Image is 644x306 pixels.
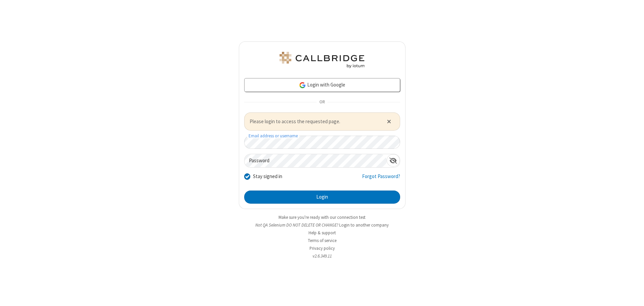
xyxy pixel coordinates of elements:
img: QA Selenium DO NOT DELETE OR CHANGE [278,52,366,68]
span: Please login to access the requested page. [250,118,379,126]
li: v2.6.349.11 [239,253,406,259]
button: Login [244,191,400,204]
li: Not QA Selenium DO NOT DELETE OR CHANGE? [239,222,406,228]
button: Login to another company [339,222,389,228]
a: Privacy policy [310,245,335,251]
input: Password [245,154,387,167]
a: Login with Google [244,78,400,92]
a: Terms of service [308,238,336,243]
a: Make sure you're ready with our connection test [279,214,365,220]
div: Show password [387,154,400,167]
label: Stay signed in [253,173,282,180]
input: Email address or username [244,136,400,149]
a: Forgot Password? [362,173,400,185]
button: Close alert [383,116,394,127]
img: google-icon.png [299,81,306,89]
a: Help & support [309,230,336,236]
span: OR [317,97,327,107]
